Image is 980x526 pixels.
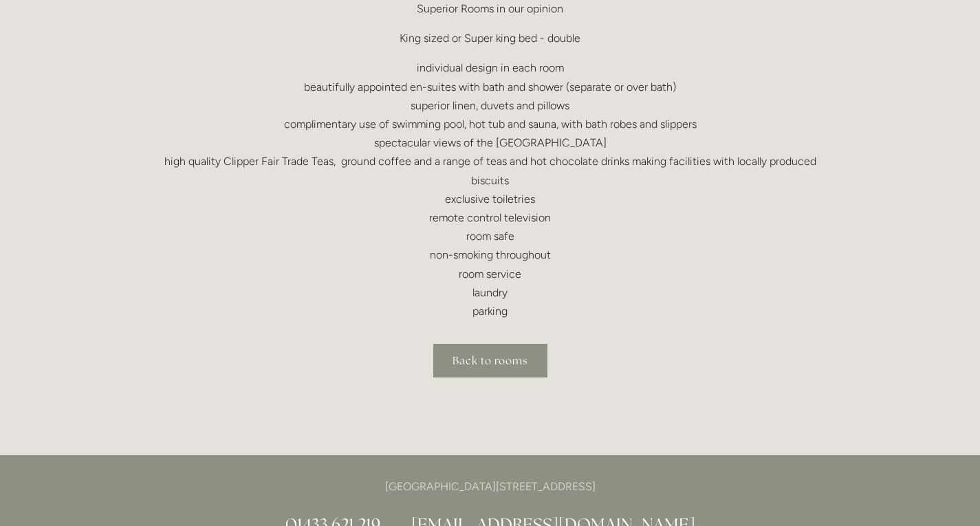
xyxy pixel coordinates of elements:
[162,477,819,496] p: [GEOGRAPHIC_DATA][STREET_ADDRESS]
[162,29,819,47] p: King sized or Super king bed - double
[433,344,547,377] a: Back to rooms
[162,58,819,320] p: individual design in each room beautifully appointed en-suites with bath and shower (separate or ...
